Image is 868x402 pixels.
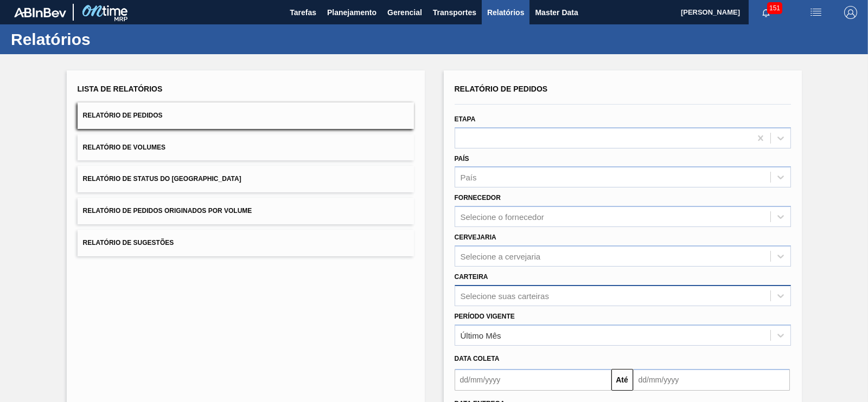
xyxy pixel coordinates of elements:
[461,251,541,261] div: Selecione a cervejaria
[83,112,163,119] span: Relatório de Pedidos
[535,6,578,19] span: Master Data
[461,173,477,182] div: País
[455,194,501,202] label: Fornecedor
[78,198,414,224] button: Relatório de Pedidos Originados por Volume
[767,2,782,14] span: 151
[633,369,790,391] input: dd/mm/yyyy
[461,291,549,300] div: Selecione suas carteiras
[455,355,500,362] span: Data coleta
[809,6,822,19] img: userActions
[461,212,544,222] div: Selecione o fornecedor
[11,33,203,46] h1: Relatórios
[14,8,66,17] img: TNhmsLtSVTkK8tSr43FrP2fwEKptu5GPRR3wAAAABJRU5ErkJggg==
[455,369,611,391] input: dd/mm/yyyy
[387,6,422,19] span: Gerencial
[487,6,524,19] span: Relatórios
[455,85,548,93] span: Relatório de Pedidos
[327,6,376,19] span: Planejamento
[78,102,414,129] button: Relatório de Pedidos
[455,155,469,163] label: País
[78,85,163,93] span: Lista de Relatórios
[78,230,414,256] button: Relatório de Sugestões
[83,144,165,151] span: Relatório de Volumes
[455,313,515,320] label: Período Vigente
[78,166,414,192] button: Relatório de Status do [GEOGRAPHIC_DATA]
[611,369,633,391] button: Até
[749,5,783,20] button: Notificações
[844,6,857,19] img: Logout
[83,175,241,183] span: Relatório de Status do [GEOGRAPHIC_DATA]
[461,330,501,340] div: Último Mês
[78,134,414,161] button: Relatório de Volumes
[290,6,316,19] span: Tarefas
[455,273,488,281] label: Carteira
[83,207,252,215] span: Relatório de Pedidos Originados por Volume
[83,239,174,247] span: Relatório de Sugestões
[455,115,476,123] label: Etapa
[455,234,496,241] label: Cervejaria
[433,6,476,19] span: Transportes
